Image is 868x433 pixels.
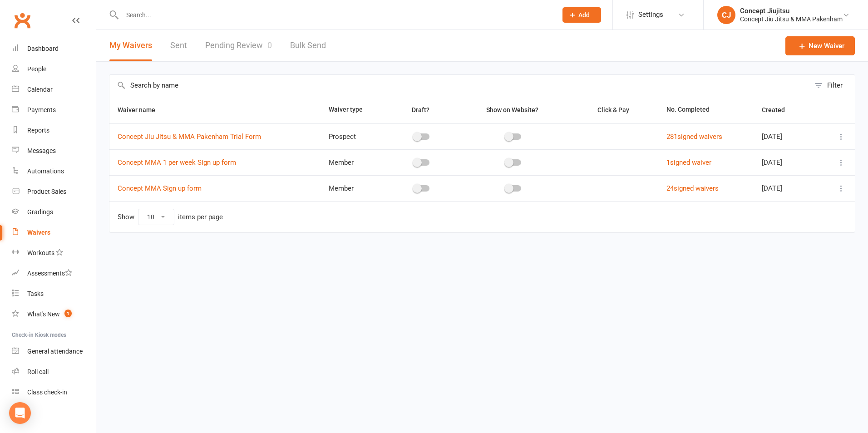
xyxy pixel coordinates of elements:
a: Clubworx [11,9,34,32]
div: Gradings [27,208,53,216]
input: Search... [119,9,551,21]
a: Assessments [12,263,96,284]
div: Dashboard [27,45,59,52]
a: Reports [12,120,96,141]
a: Waivers [12,222,96,243]
button: Waiver name [118,104,165,115]
a: Pending Review0 [205,30,272,61]
div: General attendance [27,348,83,355]
th: Waiver type [321,96,387,123]
td: Prospect [321,123,387,149]
div: Concept Jiujitsu [740,7,843,15]
div: People [27,65,46,73]
div: Open Intercom Messenger [9,402,31,424]
a: Sent [170,30,187,61]
a: Concept MMA 1 per week Sign up form [118,158,236,167]
button: Show on Website? [478,104,548,115]
span: Draft? [412,106,429,113]
input: Search by name [109,75,810,96]
button: Created [762,104,795,115]
button: Draft? [404,104,439,115]
div: Automations [27,167,64,175]
a: Tasks [12,284,96,304]
div: Payments [27,106,56,113]
a: Dashboard [12,39,96,59]
td: [DATE] [754,149,819,175]
button: My Waivers [109,30,152,61]
div: Product Sales [27,188,66,195]
a: Calendar [12,79,96,100]
button: Add [562,7,601,23]
span: Settings [638,5,663,25]
a: Concept Jiu Jitsu & MMA Pakenham Trial Form [118,133,261,141]
span: 0 [267,40,272,50]
span: Waiver name [118,106,165,113]
div: Workouts [27,249,54,256]
div: Show [118,209,223,225]
a: General attendance kiosk mode [12,341,96,362]
div: Tasks [27,290,44,297]
div: Filter [827,80,843,91]
a: People [12,59,96,79]
span: Show on Website? [486,106,538,113]
td: Member [321,149,387,175]
div: Reports [27,127,49,134]
a: Payments [12,100,96,120]
button: Filter [810,75,855,96]
a: 1signed waiver [666,158,711,167]
a: Automations [12,161,96,182]
button: Click & Pay [589,104,639,115]
span: 1 [64,310,72,317]
div: Calendar [27,86,53,93]
div: Roll call [27,368,49,375]
td: Member [321,175,387,201]
td: [DATE] [754,123,819,149]
div: What's New [27,310,60,318]
th: No. Completed [658,96,754,123]
a: Messages [12,141,96,161]
div: Class check-in [27,389,67,396]
a: Workouts [12,243,96,263]
div: CJ [717,6,735,24]
div: Assessments [27,270,72,277]
a: Bulk Send [290,30,326,61]
span: Click & Pay [597,106,629,113]
a: 281signed waivers [666,133,722,141]
a: 24signed waivers [666,184,719,192]
a: Class kiosk mode [12,382,96,403]
div: Waivers [27,229,50,236]
a: What's New1 [12,304,96,325]
a: Product Sales [12,182,96,202]
span: Add [578,11,590,19]
a: Concept MMA Sign up form [118,184,202,192]
a: New Waiver [785,36,855,55]
a: Roll call [12,362,96,382]
span: Created [762,106,795,113]
div: items per page [178,213,223,221]
div: Concept Jiu Jitsu & MMA Pakenham [740,15,843,23]
div: Messages [27,147,56,154]
a: Gradings [12,202,96,222]
td: [DATE] [754,175,819,201]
